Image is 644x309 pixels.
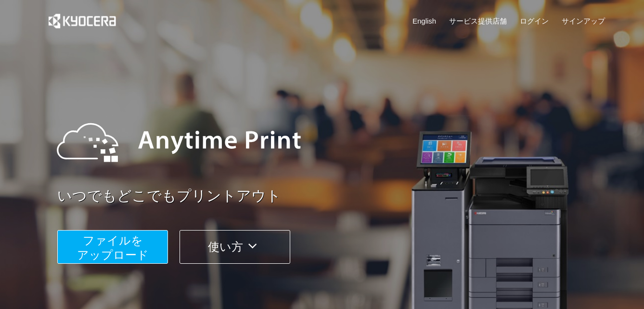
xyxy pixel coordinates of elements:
a: いつでもどこでもプリントアウト [57,186,611,206]
a: ログイン [520,16,549,26]
button: ファイルを​​アップロード [57,230,168,264]
a: サービス提供店舗 [449,16,507,26]
a: サインアップ [562,16,605,26]
button: 使い方 [180,230,290,264]
span: ファイルを ​​アップロード [77,234,149,261]
a: English [412,16,436,26]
